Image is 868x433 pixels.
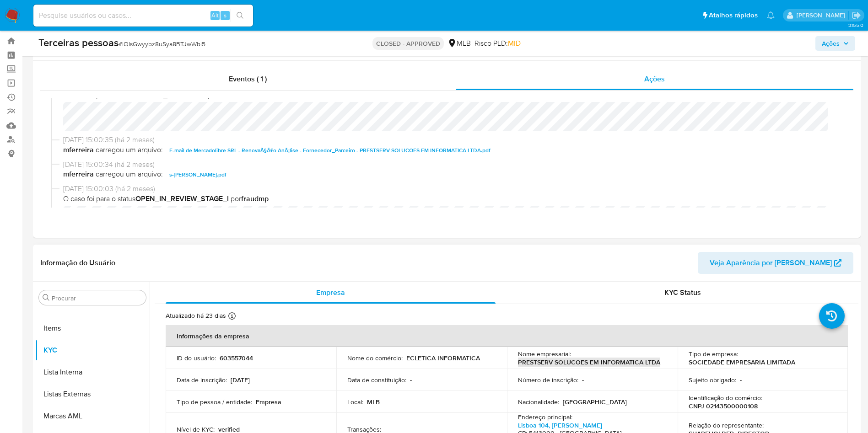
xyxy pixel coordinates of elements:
[518,350,571,358] p: Nome empresarial :
[372,37,444,50] p: CLOSED - APPROVED
[166,325,848,347] th: Informações da empresa
[63,194,839,204] span: O caso foi para o status por
[347,398,363,406] p: Local :
[852,11,861,20] a: Sair
[347,376,406,384] p: Data de constituição :
[689,376,736,384] p: Sujeito obrigado :
[709,11,758,20] span: Atalhos rápidos
[563,398,627,406] p: [GEOGRAPHIC_DATA]
[740,376,742,384] p: -
[211,11,219,20] span: Alt
[474,38,521,48] span: Risco PLD:
[316,287,345,298] span: Empresa
[63,184,839,194] span: [DATE] 15:00:03 (há 2 meses)
[40,258,115,267] h1: Informação do Usuário
[169,169,226,180] span: s-[PERSON_NAME].pdf
[644,74,665,84] span: Ações
[689,350,738,358] p: Tipo de empresa :
[35,405,150,427] button: Marcas AML
[165,169,231,180] button: s-[PERSON_NAME].pdf
[169,145,491,156] span: E-mail de Mercadolibre SRL - RenovaÃ§Ã£o AnÃ¡lise - Fornecedor_Parceiro - PRESTSERV SOLUCOES EM I...
[165,145,495,156] button: E-mail de Mercadolibre SRL - RenovaÃ§Ã£o AnÃ¡lise - Fornecedor_Parceiro - PRESTSERV SOLUCOES EM I...
[96,169,163,180] span: carregou um arquivo:
[256,398,281,406] p: Empresa
[518,421,602,430] a: Lisboa 104, [PERSON_NAME]
[220,354,253,362] p: 603557044
[229,74,267,84] span: Eventos ( 1 )
[224,11,226,20] span: s
[367,398,380,406] p: MLB
[241,193,269,204] b: fraudmp
[63,145,94,156] b: mferreira
[35,317,150,339] button: Items
[582,376,584,384] p: -
[177,398,252,406] p: Tipo de pessoa / entidade :
[63,135,839,145] span: [DATE] 15:00:35 (há 2 meses)
[63,160,839,170] span: [DATE] 15:00:34 (há 2 meses)
[518,358,660,366] p: PRESTSERV SOLUCOES EM INFORMATICA LTDA
[518,398,559,406] p: Nacionalidade :
[35,339,150,361] button: KYC
[518,376,578,384] p: Número de inscrição :
[508,38,521,48] span: MID
[689,394,762,402] p: Identificação do comércio :
[767,11,775,19] a: Notificações
[698,252,853,274] button: Veja Aparência por [PERSON_NAME]
[797,11,848,20] p: magno.ferreira@mercadopago.com.br
[43,294,50,301] button: Procurar
[63,169,94,180] b: mferreira
[119,39,205,48] span: # lQIsGwyybz8uSya8BTJwWbi5
[518,413,572,421] p: Endereço principal :
[231,9,249,22] button: search-icon
[410,376,412,384] p: -
[689,421,764,429] p: Relação do representante :
[35,361,150,383] button: Lista Interna
[815,36,855,51] button: Ações
[135,193,229,204] b: OPEN_IN_REVIEW_STAGE_I
[52,294,142,302] input: Procurar
[177,354,216,362] p: ID do usuário :
[848,21,863,29] span: 3.155.0
[406,354,480,362] p: ECLETICA INFORMATICA
[231,376,250,384] p: [DATE]
[689,402,758,410] p: CNPJ 02143500000108
[447,38,471,48] div: MLB
[664,287,701,298] span: KYC Status
[177,376,227,384] p: Data de inscrição :
[33,10,253,21] input: Pesquise usuários ou casos...
[689,358,795,366] p: SOCIEDADE EMPRESARIA LIMITADA
[347,354,403,362] p: Nome do comércio :
[96,145,163,156] span: carregou um arquivo:
[35,383,150,405] button: Listas Externas
[710,252,832,274] span: Veja Aparência por [PERSON_NAME]
[166,311,226,320] p: Atualizado há 23 dias
[822,36,840,51] span: Ações
[38,35,119,50] b: Terceiras pessoas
